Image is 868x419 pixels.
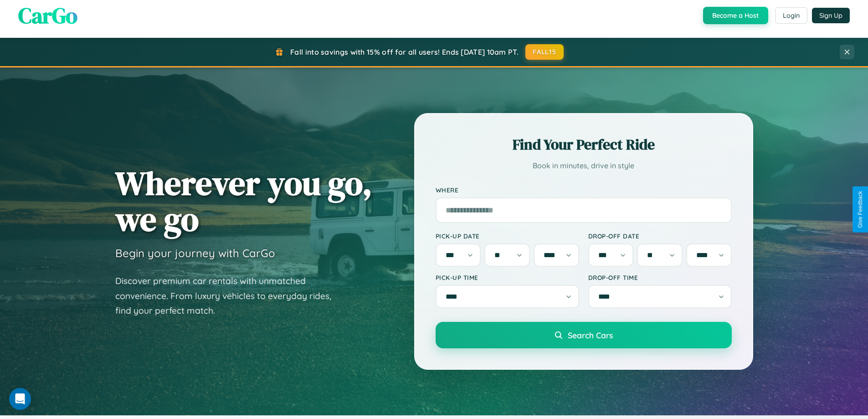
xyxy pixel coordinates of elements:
div: Give Feedback [857,191,863,228]
h3: Begin your journey with CarGo [115,246,275,260]
button: Login [775,7,807,24]
label: Drop-off Date [588,232,732,240]
label: Drop-off Time [588,274,732,281]
label: Where [436,186,732,194]
h2: Find Your Perfect Ride [436,134,732,155]
p: Discover premium car rentals with unmatched convenience. From luxury vehicles to everyday rides, ... [115,274,343,318]
span: Search Cars [568,330,613,340]
span: Fall into savings with 15% off for all users! Ends [DATE] 10am PT. [290,47,519,57]
span: CarGo [18,0,77,31]
p: Book in minutes, drive in style [436,159,732,172]
button: Become a Host [703,7,768,24]
div: Open Intercom Messenger [9,388,31,410]
button: FALL15 [525,44,564,60]
h1: Wherever you go, we go [115,165,372,237]
label: Pick-up Time [436,274,579,281]
button: Sign Up [812,8,850,23]
label: Pick-up Date [436,232,579,240]
button: Search Cars [436,322,732,348]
